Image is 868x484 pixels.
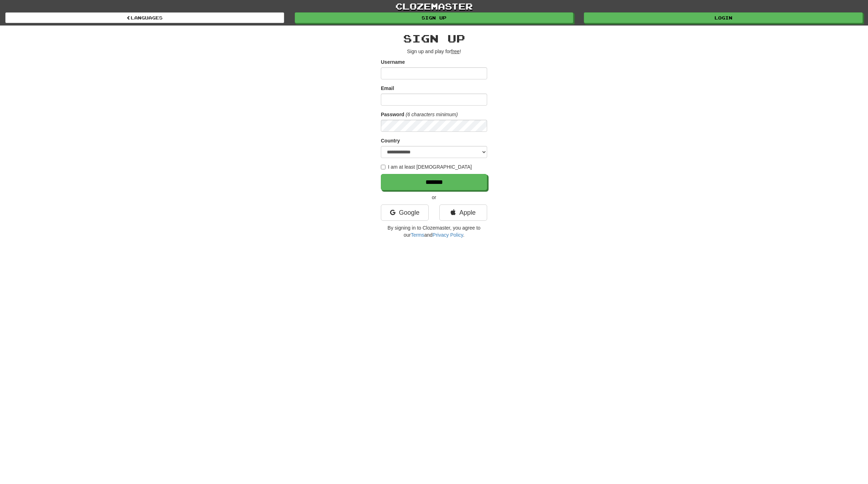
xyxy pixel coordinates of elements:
a: Privacy Policy [433,232,463,238]
label: Password [381,111,404,118]
p: Sign up and play for ! [381,48,487,55]
a: Apple [439,204,487,221]
label: Email [381,85,394,92]
a: Login [584,12,863,23]
label: I am at least [DEMOGRAPHIC_DATA] [381,163,472,170]
h2: Sign up [381,33,487,44]
em: (6 characters minimum) [406,112,458,117]
label: Country [381,137,400,144]
a: Languages [5,12,284,23]
input: I am at least [DEMOGRAPHIC_DATA] [381,165,385,169]
u: free [451,49,460,54]
a: Terms [411,232,424,238]
p: or [381,194,487,201]
label: Username [381,58,405,66]
p: By signing in to Clozemaster, you agree to our and . [381,224,487,238]
a: Sign up [295,12,574,23]
a: Google [381,204,429,221]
